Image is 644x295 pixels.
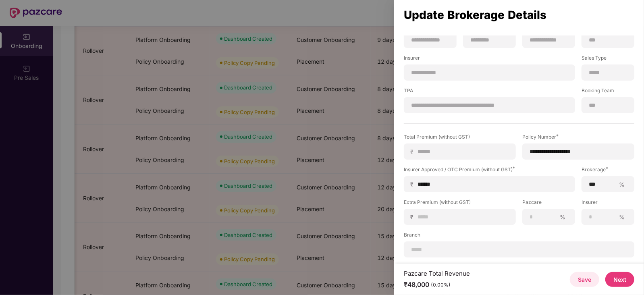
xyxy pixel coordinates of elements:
[582,199,634,209] label: Insurer
[616,213,628,221] span: %
[522,133,634,140] div: Policy Number
[605,272,634,287] button: Next
[522,199,575,209] label: Pazcare
[410,148,417,156] span: ₹
[557,213,569,221] span: %
[582,87,634,97] label: Booking Team
[404,231,634,241] label: Branch
[404,270,470,277] div: Pazcare Total Revenue
[410,213,417,221] span: ₹
[404,133,516,143] label: Total Premium (without GST)
[582,54,634,64] label: Sales Type
[404,10,634,19] div: Update Brokerage Details
[404,166,575,173] div: Insurer Approved / OTC Premium (without GST)
[570,272,599,287] button: Save
[582,166,634,173] div: Brokerage
[404,54,575,64] label: Insurer
[410,181,417,188] span: ₹
[404,87,575,97] label: TPA
[616,181,628,188] span: %
[404,199,516,209] label: Extra Premium (without GST)
[431,282,451,288] div: (0.00%)
[404,280,470,289] div: ₹48,000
